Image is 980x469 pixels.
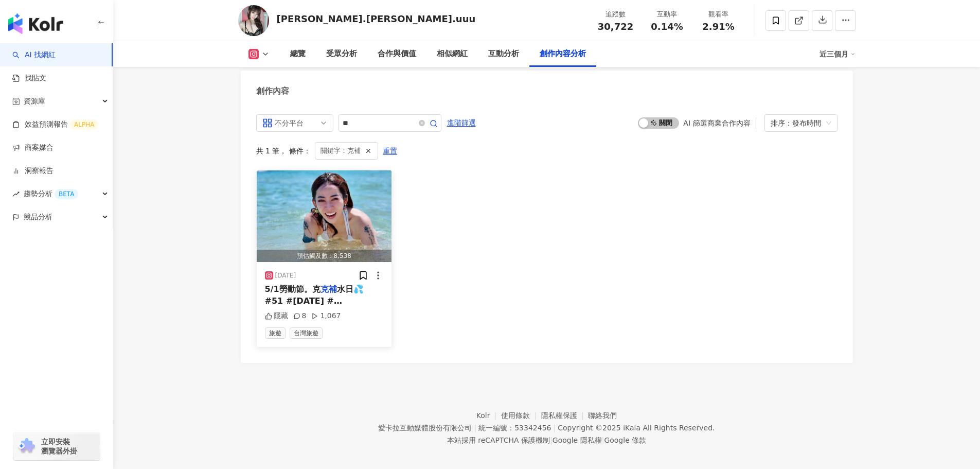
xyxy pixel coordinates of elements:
span: 30,722 [598,21,633,32]
a: Google 隱私權 [553,436,602,444]
span: 台灣旅遊 [290,327,323,339]
span: rise [12,190,20,198]
div: 創作內容分析 [540,48,586,60]
span: 0.14% [651,22,683,32]
mark: 克補 [320,284,337,294]
div: 合作與價值 [378,48,416,60]
div: 總覽 [290,48,306,60]
span: 立即安裝 瀏覽器外掛 [41,437,77,456]
div: 共 1 筆 ， 條件： [256,142,838,160]
img: post-image [257,170,392,262]
span: 資源庫 [24,90,45,113]
span: | [553,424,556,432]
div: 觀看率 [699,9,738,20]
a: searchAI 找網紅 [12,50,56,60]
div: [DATE] [275,271,296,280]
img: logo [8,13,63,34]
a: Google 條款 [604,436,646,444]
a: 商案媒合 [12,143,54,153]
span: 進階篩選 [447,115,476,131]
div: 追蹤數 [596,9,635,20]
div: Copyright © 2025 All Rights Reserved. [558,424,715,432]
div: 1,067 [311,311,341,321]
img: chrome extension [16,438,37,455]
div: 預估觸及數：8,538 [257,250,392,263]
div: 愛卡拉互動媒體股份有限公司 [378,424,472,432]
span: 本站採用 reCAPTCHA 保護機制 [447,434,646,446]
a: chrome extension立即安裝 瀏覽器外掛 [13,432,100,460]
div: 相似網紅 [437,48,468,60]
div: 創作內容 [256,85,289,97]
span: 旅遊 [265,327,286,339]
div: 近三個月 [819,46,856,62]
a: iKala [623,424,640,432]
div: 8 [293,311,307,321]
a: 聯絡我們 [588,411,617,420]
a: 找貼文 [12,73,46,83]
div: BETA [55,189,78,199]
div: 互動率 [648,9,687,20]
img: KOL Avatar [238,5,269,36]
span: 重置 [383,143,397,160]
a: 隱私權保護 [541,411,589,420]
div: 受眾分析 [326,48,357,60]
span: 關鍵字：克補 [320,145,361,157]
div: 互動分析 [488,48,519,60]
div: AI 篩選商業合作內容 [683,119,750,127]
span: 5/1勞動節。克 [265,284,320,294]
button: 進階篩選 [447,114,476,131]
span: 2.91% [702,22,734,32]
a: 使用條款 [501,411,541,420]
span: | [602,436,604,444]
span: 趨勢分析 [24,182,78,205]
a: Kolr [476,411,501,420]
span: 競品分析 [24,205,52,229]
div: [PERSON_NAME].[PERSON_NAME].uuu [277,12,476,25]
span: close-circle [419,120,425,126]
a: 效益預測報告ALPHA [12,119,98,130]
button: 預估觸及數：8,538 [257,170,392,262]
span: | [550,436,553,444]
div: 統一編號：53342456 [478,424,551,432]
span: close-circle [419,118,425,128]
span: | [474,424,476,432]
div: 隱藏 [265,311,288,321]
a: 洞察報告 [12,166,54,176]
div: 不分平台 [275,115,308,131]
div: 排序：發布時間 [771,115,822,131]
button: 重置 [382,143,398,159]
